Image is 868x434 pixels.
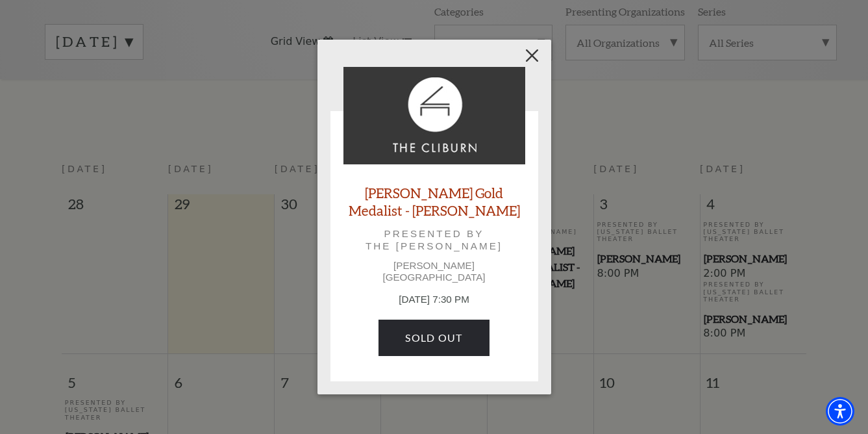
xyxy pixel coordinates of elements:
[343,260,525,283] p: [PERSON_NAME][GEOGRAPHIC_DATA]
[378,320,489,356] a: SOLD OUT
[362,228,507,251] p: Presented by The [PERSON_NAME]
[826,397,854,426] div: Accessibility Menu
[343,67,525,164] img: Cliburn Gold Medalist - Aristo Sham
[343,292,525,307] p: [DATE] 7:30 PM
[519,43,544,68] button: Close
[343,184,525,219] a: [PERSON_NAME] Gold Medalist - [PERSON_NAME]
